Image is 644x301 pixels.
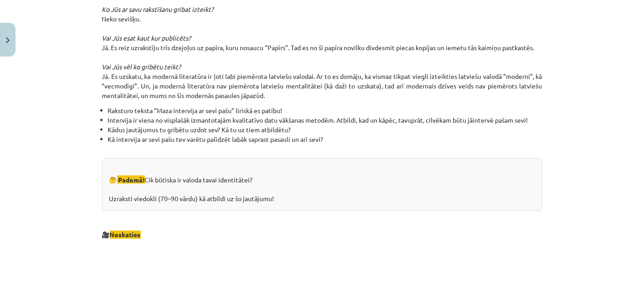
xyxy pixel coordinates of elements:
[108,135,542,154] li: Kā intervija ar sevi pašu tev varētu palīdzēt labāk saprast pasauli un arī sevi?
[108,125,542,135] li: Kādus jautājumus tu gribētu uzdot sev? Kā tu uz tiem atbildētu?
[118,176,145,184] strong: Padomā!
[102,211,542,240] p: 🎥
[110,231,141,239] span: Noskaties
[108,115,542,125] li: Intervija ir viena no visplašāk izmantotajām kvalitatīvo datu vākšanas metodēm. Atbildi, kad un k...
[102,5,214,13] em: Ko Jūs ar savu rakstīšanu gribat izteikt?
[102,34,191,42] em: Vai Jūs esat kaut kur publicēts?
[102,62,181,71] em: Vai Jūs vēl ko gribētu teikt?
[108,106,542,115] li: Raksturo teksta “Maza intervija ar sevi pašu” liriskā es patību!
[102,158,542,211] div: 🤔 Cik būtiska ir valoda tavai identitātei? Uzraksti viedokli (70–90 vārdu) kā atbildi uz šo jautā...
[6,37,10,43] img: icon-close-lesson-0947bae3869378f0d4975bcd49f059093ad1ed9edebbc8119c70593378902aed.svg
